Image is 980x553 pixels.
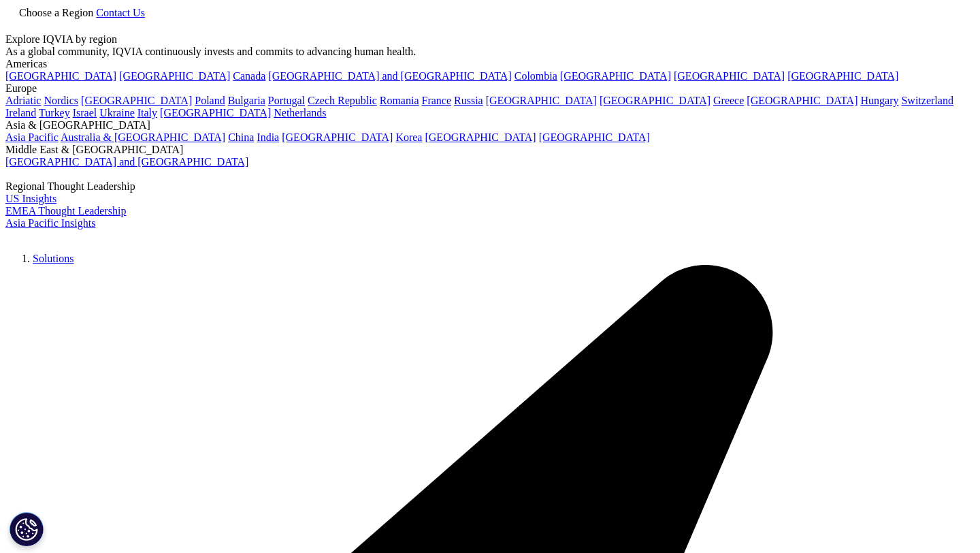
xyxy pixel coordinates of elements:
[137,107,157,118] a: Italy
[257,131,279,143] a: India
[73,107,97,118] a: Israel
[5,193,56,204] a: US Insights
[228,131,254,143] a: China
[268,70,511,82] a: [GEOGRAPHIC_DATA] and [GEOGRAPHIC_DATA]
[5,33,975,46] div: Explore IQVIA by region
[454,95,483,106] a: Russia
[282,131,393,143] a: [GEOGRAPHIC_DATA]
[514,70,557,82] a: Colombia
[195,95,225,106] a: Poland
[5,217,95,229] a: Asia Pacific Insights
[119,70,230,82] a: [GEOGRAPHIC_DATA]
[747,95,857,106] a: [GEOGRAPHIC_DATA]
[99,107,135,118] a: Ukraine
[901,95,953,106] a: Switzerland
[33,253,73,264] a: Solutions
[860,95,898,106] a: Hungary
[5,107,36,118] a: Ireland
[5,144,975,156] div: Middle East & [GEOGRAPHIC_DATA]
[5,58,975,70] div: Americas
[5,205,126,217] a: EMEA Thought Leadership
[274,107,326,118] a: Netherlands
[228,95,265,106] a: Bulgaria
[10,512,44,546] button: Cookies Settings
[5,156,248,168] a: [GEOGRAPHIC_DATA] and [GEOGRAPHIC_DATA]
[5,46,975,58] div: As a global community, IQVIA continuously invests and commits to advancing human health.
[19,7,93,18] span: Choose a Region
[308,95,377,106] a: Czech Republic
[44,95,78,106] a: Nordics
[5,95,41,106] a: Adriatic
[5,180,975,193] div: Regional Thought Leadership
[560,70,671,82] a: [GEOGRAPHIC_DATA]
[96,7,145,18] a: Contact Us
[787,70,898,82] a: [GEOGRAPHIC_DATA]
[268,95,305,106] a: Portugal
[5,131,59,143] a: Asia Pacific
[233,70,265,82] a: Canada
[160,107,271,118] a: [GEOGRAPHIC_DATA]
[5,70,116,82] a: [GEOGRAPHIC_DATA]
[600,95,710,106] a: [GEOGRAPHIC_DATA]
[81,95,192,106] a: [GEOGRAPHIC_DATA]
[395,131,422,143] a: Korea
[713,95,744,106] a: Greece
[539,131,650,143] a: [GEOGRAPHIC_DATA]
[380,95,419,106] a: Romania
[422,95,452,106] a: France
[39,107,70,118] a: Turkey
[61,131,225,143] a: Australia & [GEOGRAPHIC_DATA]
[5,82,975,95] div: Europe
[486,95,597,106] a: [GEOGRAPHIC_DATA]
[5,119,975,131] div: Asia & [GEOGRAPHIC_DATA]
[425,131,536,143] a: [GEOGRAPHIC_DATA]
[674,70,785,82] a: [GEOGRAPHIC_DATA]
